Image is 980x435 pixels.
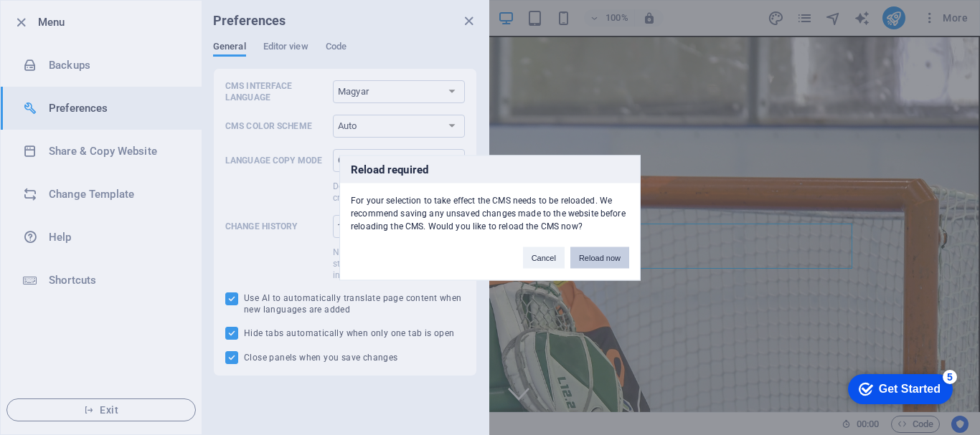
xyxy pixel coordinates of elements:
button: Cancel [523,247,565,268]
h3: Reload required [340,156,640,183]
button: Reload now [570,247,629,268]
div: Get Started 5 items remaining, 0% complete [11,7,116,37]
div: Get Started [42,16,104,29]
div: 5 [106,3,121,17]
div: For your selection to take effect the CMS needs to be reloaded. We recommend saving any unsaved c... [340,183,640,232]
